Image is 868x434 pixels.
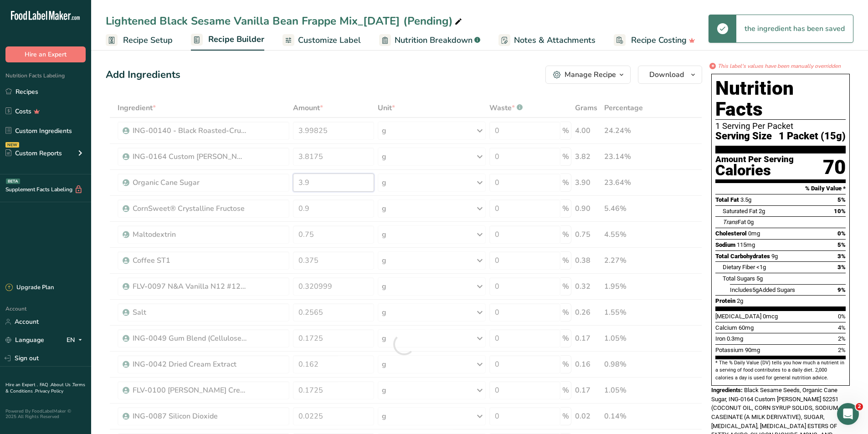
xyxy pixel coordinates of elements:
span: Recipe Builder [208,33,264,46]
div: Powered By FoodLabelMaker © 2025 All Rights Reserved [5,408,86,419]
span: 0mg [748,230,760,237]
span: 2% [838,335,846,342]
span: 0% [837,230,846,237]
button: Hire an Expert [5,46,86,62]
span: Dietary Fiber [723,264,755,271]
span: Sodium [715,241,735,248]
span: 5g [752,286,759,293]
span: Total Sugars [723,275,755,282]
span: Total Fat [715,196,739,203]
div: Add Ingredients [106,67,180,82]
span: Iron [715,335,725,342]
span: 0g [747,219,754,225]
span: 9% [837,286,846,293]
div: Manage Recipe [565,69,616,80]
span: 2% [838,347,846,353]
button: Download [638,66,702,84]
span: Potassium [715,347,744,353]
a: Language [5,332,44,348]
span: Ingredients: [711,387,743,393]
div: EN [67,335,86,346]
div: BETA [6,179,20,184]
span: 115mg [737,241,755,248]
span: [MEDICAL_DATA] [715,313,761,320]
span: Nutrition Breakdown [395,34,473,46]
span: Notes & Attachments [514,34,596,46]
div: Custom Reports [5,148,62,158]
a: Nutrition Breakdown [379,30,480,51]
a: Privacy Policy [35,388,63,394]
a: Terms & Conditions . [5,382,85,394]
a: Recipe Costing [614,30,695,51]
span: Cholesterol [715,230,747,237]
span: 2 [856,403,863,410]
div: Lightened Black Sesame Vanilla Bean Frappe Mix_[DATE] (Pending) [106,13,464,29]
div: Calories [715,164,794,177]
div: 70 [823,155,846,179]
span: 5g [756,275,763,282]
span: 60mg [739,324,754,331]
a: Customize Label [282,30,361,51]
section: % Daily Value * [715,183,846,194]
span: Download [649,69,684,80]
span: Saturated Fat [723,208,757,214]
span: 0.3mg [727,335,743,342]
span: Includes Added Sugars [730,286,795,293]
div: the ingredient has been saved [736,15,853,42]
a: FAQ . [40,382,51,388]
i: Trans [723,219,738,225]
span: 3% [837,264,846,271]
span: Recipe Costing [631,34,687,46]
div: Upgrade Plan [5,283,54,292]
iframe: Intercom live chat [837,403,859,425]
a: Recipe Builder [191,29,264,51]
span: 2g [737,297,743,304]
i: This label's values have been manually overridden [718,62,841,70]
span: 10% [834,208,846,214]
div: 1 Serving Per Packet [715,122,846,131]
span: 1 Packet (15g) [779,131,846,142]
a: Hire an Expert . [5,382,38,388]
div: NEW [5,142,19,148]
span: 5% [837,196,846,203]
span: 9g [771,253,778,260]
span: 0mcg [763,313,778,320]
span: Total Carbohydrates [715,253,770,260]
span: 4% [838,324,846,331]
span: 3.5g [740,196,751,203]
span: Serving Size [715,131,772,142]
button: Manage Recipe [545,66,631,84]
span: Customize Label [298,34,361,46]
span: Calcium [715,324,737,331]
span: Fat [723,219,746,225]
div: Amount Per Serving [715,155,794,164]
span: Recipe Setup [123,34,173,46]
h1: Nutrition Facts [715,78,846,120]
section: * The % Daily Value (DV) tells you how much a nutrient in a serving of food contributes to a dail... [715,359,846,382]
span: 90mg [745,347,760,353]
span: 0% [838,313,846,320]
span: 2g [759,208,765,214]
span: Protein [715,297,735,304]
span: <1g [756,264,766,271]
a: Recipe Setup [106,30,173,51]
span: 5% [837,241,846,248]
a: About Us . [51,382,72,388]
span: 3% [837,253,846,260]
a: Notes & Attachments [498,30,596,51]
